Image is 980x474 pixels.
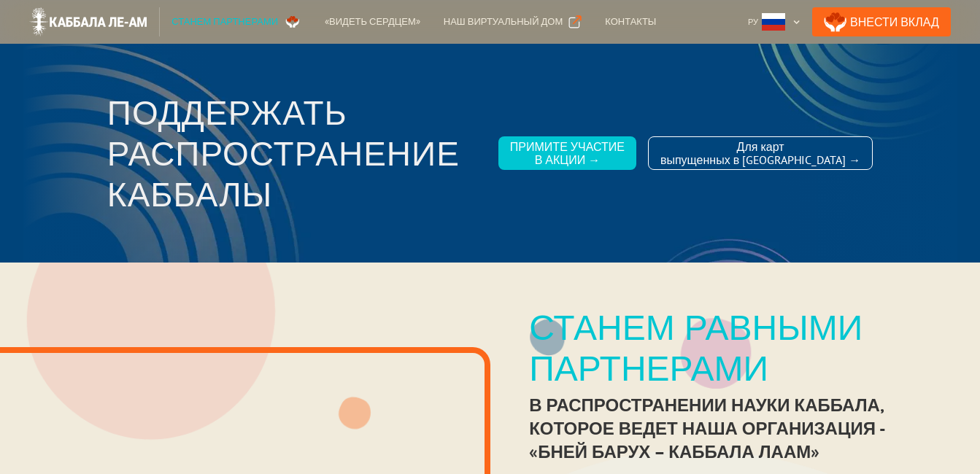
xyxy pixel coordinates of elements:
a: Контакты [593,7,668,36]
a: Для картвыпущенных в [GEOGRAPHIC_DATA] → [648,136,873,170]
a: «Видеть сердцем» [313,7,432,36]
div: Наш виртуальный дом [444,15,563,29]
a: Наш виртуальный дом [432,7,593,36]
div: Станем партнерами [171,15,278,29]
a: Примите участиев акции → [498,136,636,170]
a: Станем партнерами [160,7,313,36]
div: Контакты [605,15,656,29]
div: Примите участие в акции → [510,140,625,166]
div: Станем равными партнерами [529,306,941,388]
div: Ру [748,15,758,29]
a: Внести Вклад [812,7,951,36]
div: «Видеть сердцем» [325,15,420,29]
h3: Поддержать распространение каббалы [107,92,487,214]
div: Ру [742,7,806,36]
div: в распространении науки каббала, которое ведет наша организация - «Бней Барух – Каббала лаАм» [529,394,941,464]
div: Для карт выпущенных в [GEOGRAPHIC_DATA] → [660,140,860,166]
